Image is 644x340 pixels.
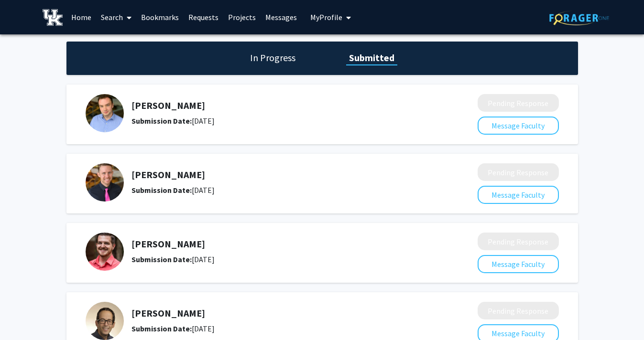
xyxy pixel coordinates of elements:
[7,297,41,333] iframe: Chat
[131,115,427,127] div: [DATE]
[478,329,559,338] a: Message Faculty
[478,233,559,250] button: Pending Response
[478,259,559,269] a: Message Faculty
[131,324,192,333] b: Submission Date:
[478,302,559,319] button: Pending Response
[43,9,63,26] img: University of Kentucky Logo
[66,0,96,34] a: Home
[549,11,609,25] img: ForagerOne Logo
[86,94,124,132] img: Profile Picture
[96,0,136,34] a: Search
[86,302,124,340] img: Profile Picture
[131,255,192,264] b: Submission Date:
[310,12,342,22] span: My Profile
[131,238,427,250] h5: [PERSON_NAME]
[131,254,427,265] div: [DATE]
[131,100,427,111] h5: [PERSON_NAME]
[478,121,559,130] a: Message Faculty
[136,0,184,34] a: Bookmarks
[184,0,223,34] a: Requests
[247,51,298,64] h1: In Progress
[223,0,261,34] a: Projects
[478,117,559,135] button: Message Faculty
[86,233,124,271] img: Profile Picture
[86,163,124,202] img: Profile Picture
[131,308,427,319] h5: [PERSON_NAME]
[131,116,192,126] b: Submission Date:
[131,323,427,334] div: [DATE]
[131,185,192,195] b: Submission Date:
[478,190,559,200] a: Message Faculty
[478,186,559,204] button: Message Faculty
[131,169,427,181] h5: [PERSON_NAME]
[478,163,559,181] button: Pending Response
[346,51,397,64] h1: Submitted
[478,94,559,112] button: Pending Response
[478,255,559,273] button: Message Faculty
[261,0,302,34] a: Messages
[131,184,427,196] div: [DATE]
